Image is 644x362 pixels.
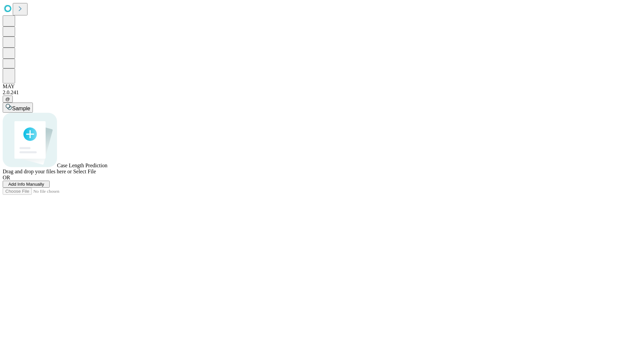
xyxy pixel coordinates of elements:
div: 2.0.241 [3,89,641,96]
div: MAY [3,83,641,89]
button: Add Info Manually [3,181,50,188]
button: Sample [3,103,33,113]
span: OR [3,175,10,180]
span: Sample [12,106,30,111]
span: Case Length Prediction [57,163,107,168]
span: @ [5,97,10,102]
span: Add Info Manually [8,182,44,187]
span: Drag and drop your files here or [3,169,72,174]
span: Select File [73,169,96,174]
button: @ [3,96,13,103]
